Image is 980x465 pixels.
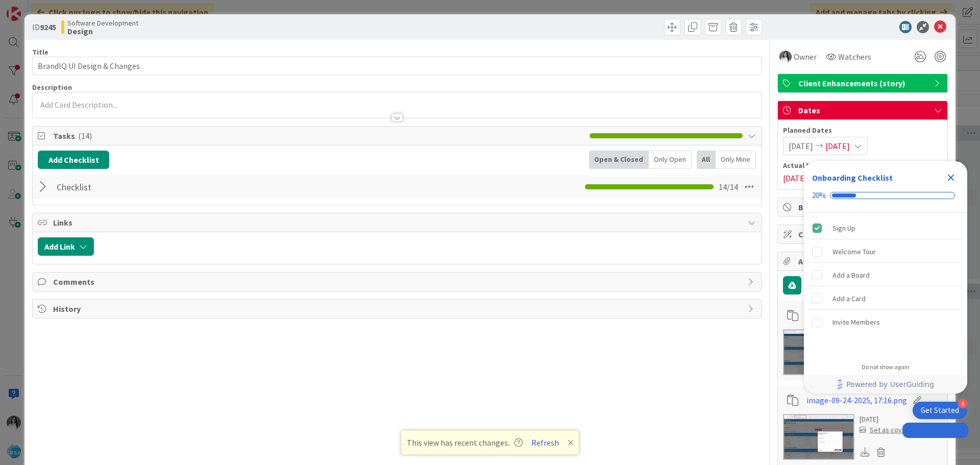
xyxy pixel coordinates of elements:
[809,375,962,394] a: Powered by UserGuiding
[838,51,871,63] span: Watchers
[697,151,716,169] div: All
[832,246,876,258] div: Welcome Tour
[832,316,880,328] div: Invite Members
[716,151,756,169] div: Only Mine
[812,191,959,200] div: Checklist progress: 20%
[798,255,929,267] span: Attachments
[808,217,963,239] div: Sign Up is complete.
[798,201,929,213] span: Block
[53,130,584,142] span: Tasks
[78,131,92,141] span: ( 14 )
[862,363,910,371] div: Do not show again
[808,240,963,263] div: Welcome Tour is incomplete.
[832,292,866,305] div: Add a Card
[649,151,692,169] div: Only Open
[808,264,963,286] div: Add a Board is incomplete.
[943,169,959,186] div: Close Checklist
[832,269,870,281] div: Add a Board
[860,446,871,459] div: Download
[719,181,738,193] span: 14 / 14
[53,276,743,288] span: Comments
[804,161,967,394] div: Checklist Container
[67,27,138,35] b: Design
[808,287,963,310] div: Add a Card is incomplete.
[32,83,72,92] span: Description
[860,414,909,425] div: [DATE]
[67,19,138,27] span: Software Development
[407,436,523,449] span: This view has recent changes.
[783,172,807,184] span: [DATE]
[832,222,855,234] div: Sign Up
[804,375,967,394] div: Footer
[806,394,907,406] a: image-09-24-2025, 17:16.png
[53,178,283,196] input: Add Checklist...
[53,303,743,315] span: History
[921,405,959,415] div: Get Started
[825,140,850,152] span: [DATE]
[40,22,56,32] b: 9245
[958,399,967,408] div: 4
[32,21,56,33] span: ID
[812,191,826,200] div: 20%
[808,311,963,333] div: Invite Members is incomplete.
[528,436,562,449] button: Refresh
[798,104,929,116] span: Dates
[798,228,929,240] span: Custom Fields
[783,160,942,171] span: Actual Dates
[38,237,94,256] button: Add Link
[798,77,929,89] span: Client Enhancements (story)
[779,51,792,63] img: bs
[846,378,934,390] span: Powered by UserGuiding
[812,172,893,184] div: Onboarding Checklist
[913,402,967,419] div: Open Get Started checklist, remaining modules: 4
[32,57,762,75] input: type card name here...
[32,47,48,57] label: Title
[789,140,813,152] span: [DATE]
[804,213,967,356] div: Checklist items
[38,151,109,169] button: Add Checklist
[783,125,942,136] span: Planned Dates
[860,425,909,435] div: Set as cover
[589,151,649,169] div: Open & Closed
[794,51,817,63] span: Owner
[53,216,743,229] span: Links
